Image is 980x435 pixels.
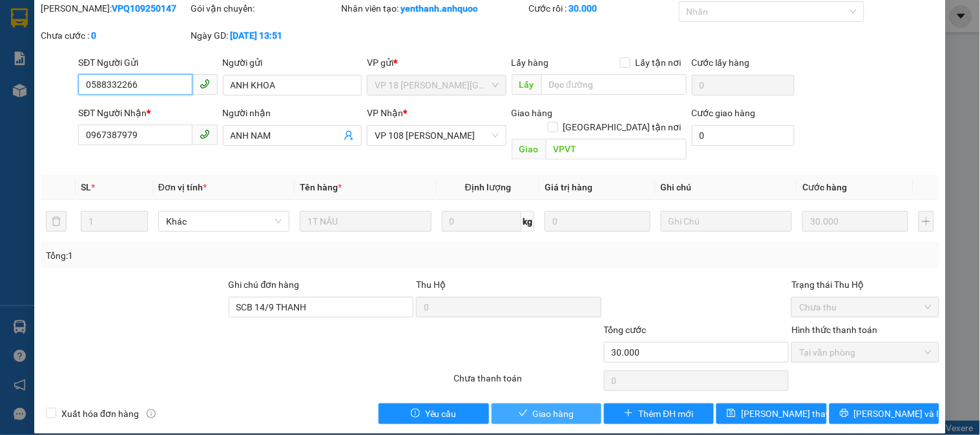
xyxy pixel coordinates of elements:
b: 0 [91,30,96,41]
span: Lấy tận nơi [631,56,687,70]
input: Cước giao hàng [692,125,795,146]
span: Xuất hóa đơn hàng [56,407,144,421]
label: Ghi chú đơn hàng [229,279,300,290]
div: Người nhận [223,106,362,120]
span: phone [200,129,210,139]
span: Khác [166,212,282,231]
button: delete [46,211,67,232]
span: printer [840,409,849,419]
div: Người gửi [223,56,362,70]
span: save [727,409,736,419]
button: printer[PERSON_NAME] và In [829,403,939,424]
span: Đơn vị tính [158,182,207,192]
input: Cước lấy hàng [692,75,795,96]
span: VP 108 Lê Hồng Phong - Vũng Tàu [375,126,498,145]
th: Ghi chú [656,175,797,200]
span: check [519,409,528,419]
span: Định lượng [465,182,511,192]
span: Lấy hàng [512,57,549,68]
span: Thu Hộ [416,279,446,290]
div: Cước rồi : [529,1,676,15]
button: checkGiao hàng [492,403,601,424]
span: [PERSON_NAME] thay đổi [741,407,844,421]
input: Ghi chú đơn hàng [229,297,414,318]
div: Tổng: 1 [46,248,379,263]
span: Cước hàng [802,182,847,192]
div: SĐT Người Gửi [78,56,217,70]
span: Giao [512,139,546,159]
span: VP Nhận [367,108,403,118]
span: Thêm ĐH mới [638,407,693,421]
div: [PERSON_NAME]: [41,1,188,15]
span: Yêu cầu [425,407,457,421]
span: Tại văn phòng [799,343,931,362]
input: Ghi Chú [661,211,792,232]
div: Chưa thanh toán [452,371,602,394]
div: Ngày GD: [191,28,339,43]
span: Giao hàng [533,407,574,421]
span: user-add [344,130,354,141]
span: plus [624,409,633,419]
span: [GEOGRAPHIC_DATA] tận nơi [558,120,687,134]
div: Chưa cước : [41,28,188,43]
span: info-circle [147,409,156,418]
div: Nhân viên tạo: [341,1,526,15]
input: 0 [545,211,651,232]
button: exclamation-circleYêu cầu [379,403,488,424]
input: Dọc đường [546,139,687,159]
b: VPQ109250147 [112,3,176,14]
div: Gói vận chuyển: [191,1,339,15]
b: 30.000 [569,3,598,14]
input: 0 [802,211,908,232]
span: Tổng cước [604,325,647,335]
span: Giao hàng [512,108,553,118]
button: save[PERSON_NAME] thay đổi [716,403,826,424]
span: phone [200,79,210,89]
span: SL [81,182,91,192]
div: SĐT Người Nhận [78,106,217,120]
span: VP 18 Nguyễn Thái Bình - Quận 1 [375,76,498,95]
span: Chưa thu [799,298,931,317]
span: Lấy [512,74,541,95]
b: [DATE] 13:51 [231,30,283,41]
span: Giá trị hàng [545,182,592,192]
span: kg [521,211,534,232]
label: Cước lấy hàng [692,57,750,68]
b: yenthanh.anhquoc [401,3,477,14]
input: Dọc đường [541,74,687,95]
div: Trạng thái Thu Hộ [791,278,939,292]
label: Hình thức thanh toán [791,325,877,335]
span: [PERSON_NAME] và In [854,407,944,421]
span: exclamation-circle [411,409,420,419]
div: VP gửi [367,56,506,70]
span: Tên hàng [300,182,342,192]
label: Cước giao hàng [692,108,756,118]
button: plus [919,211,934,232]
button: plusThêm ĐH mới [604,403,714,424]
input: VD: Bàn, Ghế [300,211,431,232]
